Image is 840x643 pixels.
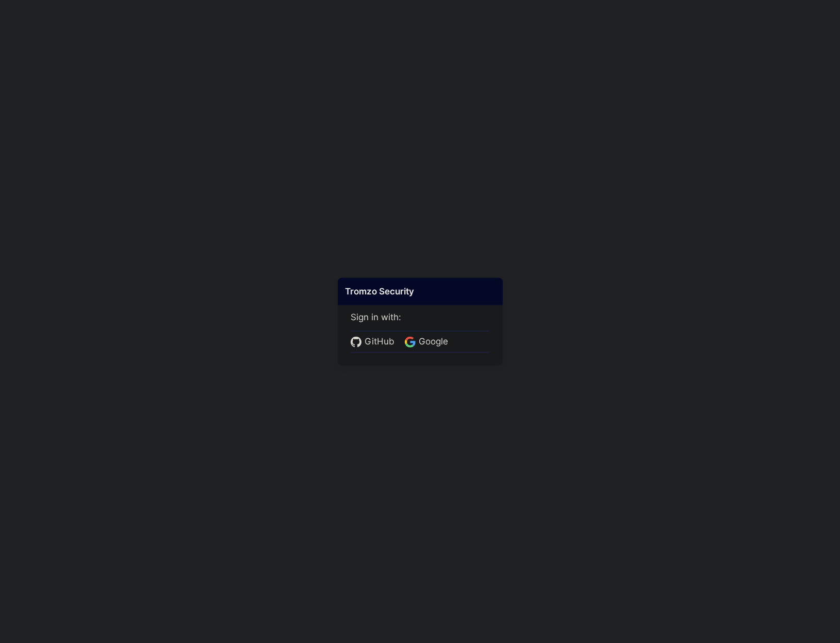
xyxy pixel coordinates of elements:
[405,335,451,349] a: Google
[351,298,490,352] div: Sign in with:
[351,335,398,349] a: GitHub
[361,335,398,349] span: GitHub
[416,335,451,349] span: Google
[338,277,503,305] div: Tromzo Security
